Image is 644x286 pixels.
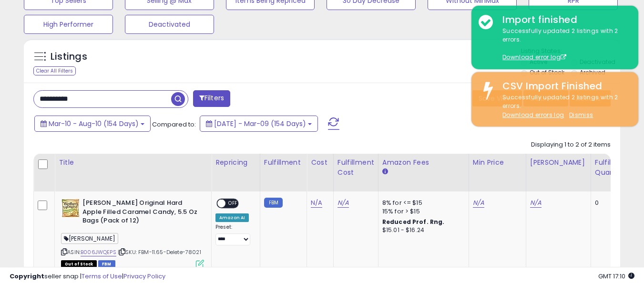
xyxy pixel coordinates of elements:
a: Download error log [502,53,566,61]
span: [DATE] - Mar-09 (154 Days) [214,119,306,128]
span: Compared to: [152,120,196,129]
strong: Copyright [10,272,44,281]
button: High Performer [24,15,113,34]
div: $15.01 - $16.24 [382,226,461,234]
button: Filters [193,90,230,107]
div: 8% for <= $15 [382,199,461,207]
span: [PERSON_NAME] [61,233,118,244]
div: ASIN: [61,199,204,267]
div: 0 [595,199,624,207]
div: Amazon AI [215,213,249,222]
small: Amazon Fees. [382,168,388,176]
button: Mar-10 - Aug-10 (154 Days) [34,116,151,132]
a: Privacy Policy [123,272,165,281]
div: Min Price [473,158,522,168]
button: Deactivated [125,15,214,34]
span: Mar-10 - Aug-10 (154 Days) [49,119,139,128]
a: Download errors log [502,111,564,119]
b: Reduced Prof. Rng. [382,218,445,226]
a: N/A [311,198,322,208]
button: [DATE] - Mar-09 (154 Days) [200,116,318,132]
div: Successfully updated 2 listings with 2 errors. [495,27,631,62]
div: [PERSON_NAME] [530,158,587,168]
a: N/A [530,198,542,208]
div: Title [59,158,207,168]
span: | SKU: FBM-11.65-Delete-78021 [118,248,201,256]
div: 15% for > $15 [382,207,461,216]
div: Successfully updated 2 listings with 2 errors. [495,93,631,120]
img: 514d8eaywML._SL40_.jpg [61,199,80,218]
div: Import finished [495,13,631,27]
div: Preset: [215,224,253,245]
u: Dismiss [569,111,593,119]
div: Fulfillment [264,158,303,168]
a: N/A [473,198,484,208]
span: OFF [225,200,241,208]
div: Fulfillment Cost [337,158,374,178]
small: FBM [264,198,283,208]
span: 2025-08-11 17:10 GMT [598,272,634,281]
a: B006JWQEPS [81,248,116,256]
div: Cost [311,158,329,168]
div: Amazon Fees [382,158,465,168]
div: seller snap | | [10,272,165,281]
div: Clear All Filters [33,66,76,75]
b: [PERSON_NAME] Original Hard Apple Filled Caramel Candy, 5.5 Oz Bags (Pack of 12) [82,199,198,228]
div: Fulfillable Quantity [595,158,628,178]
a: N/A [337,198,349,208]
a: Terms of Use [82,272,122,281]
div: Repricing [215,158,256,168]
div: CSV Import Finished [495,79,631,93]
h5: Listings [51,50,87,64]
div: Displaying 1 to 2 of 2 items [531,140,611,149]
